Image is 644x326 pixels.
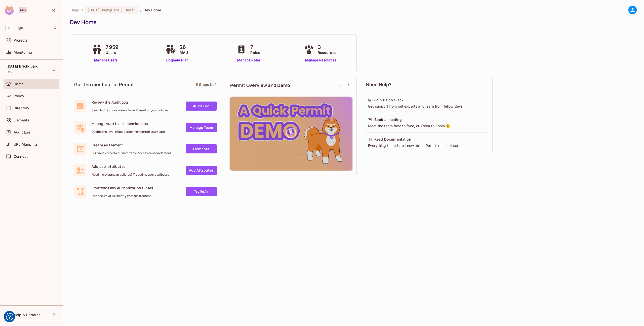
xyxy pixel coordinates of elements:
[186,166,217,175] a: Add Attrbutes
[374,137,411,142] div: Read Documentation
[92,130,165,134] span: Decide the level of access for members of your team
[14,94,24,98] span: Policy
[186,187,217,196] a: Try FoAz
[6,313,13,320] button: Consent Preferences
[92,100,169,105] span: Review the Audit Log
[14,118,29,122] span: Elements
[14,130,30,134] span: Audit Log
[250,50,260,55] span: Roles
[92,151,171,155] span: Build and embed a customizable access control element
[92,173,169,177] span: Need more granular policies? Try adding user attributes
[144,8,161,12] span: Dev Home
[14,82,24,86] span: Home
[303,58,339,63] a: Manage Resources
[6,313,13,320] img: Revisit consent button
[368,143,487,148] div: Everything there is to know about Permit in one place
[374,117,402,122] div: Book a meeting
[230,82,290,88] span: Permit Overview and Demo
[106,43,118,51] span: 7959
[19,7,27,13] div: Pro
[368,104,487,109] div: Get support from out experts and learn from fellow devs
[106,50,118,55] span: Users
[14,50,32,54] span: Monitoring
[92,194,153,198] span: Use secure API's directly from the frontend
[5,6,14,15] img: SReyMgAAAABJRU5ErkJggg==
[140,8,141,12] li: /
[14,142,37,146] span: URL Mapping
[186,123,217,132] a: Manage Team
[196,82,217,87] div: 5 Steps Left
[14,313,41,317] span: Help & Updates
[180,50,188,55] span: MAU
[70,18,634,26] div: Dev Home
[235,58,263,63] a: Manage Roles
[7,70,12,74] span: Dev
[368,123,487,128] div: Meet the team face to face, or Zoom to Zoom 😉
[186,102,217,111] a: Audit Log
[186,144,217,153] a: Elements
[125,8,131,12] span: Dev
[16,26,23,30] span: Workspace: lego
[165,58,190,63] a: Upgrade Plan
[91,58,121,63] a: Manage Users
[7,64,39,68] span: [DATE] Brickguard
[88,8,119,12] span: [DATE] Brickguard
[92,185,153,190] span: Frontend Only Authorization (FoAz)
[14,154,28,158] span: Connect
[6,24,13,31] span: L
[180,43,188,51] span: 26
[92,108,169,112] span: See which actions were allowed based on your policies
[318,43,336,51] span: 3
[374,97,404,103] div: Join us on Slack
[14,38,28,42] span: Projects
[74,81,134,88] span: Get the most out of Permit
[92,121,165,126] span: Manage your teams permissions
[92,143,171,147] span: Create an Element
[250,43,260,51] span: 7
[121,8,123,12] span: :
[14,106,29,110] span: Directory
[92,164,169,169] span: Add user attributes
[366,81,392,88] span: Need Help?
[72,8,80,12] span: the active workspace
[318,50,336,55] span: Resources
[82,8,83,12] li: /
